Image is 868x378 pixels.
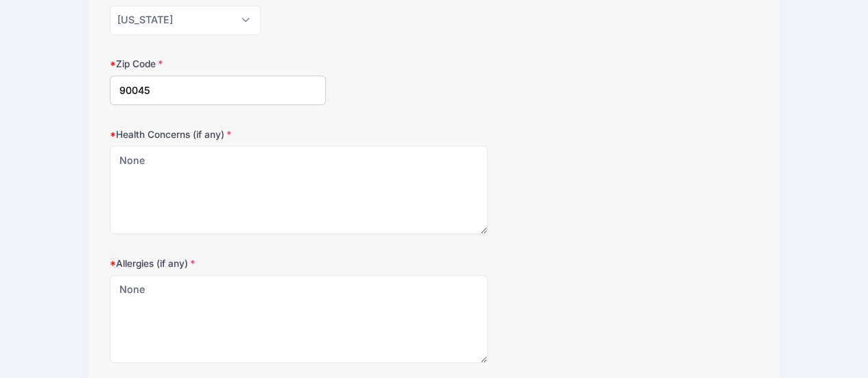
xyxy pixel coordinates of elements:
[110,275,489,364] textarea: None
[110,128,326,141] label: Health Concerns (if any)
[110,257,326,270] label: Allergies (if any)
[110,75,326,105] input: xxxxx
[110,57,326,71] label: Zip Code
[110,145,489,234] textarea: None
